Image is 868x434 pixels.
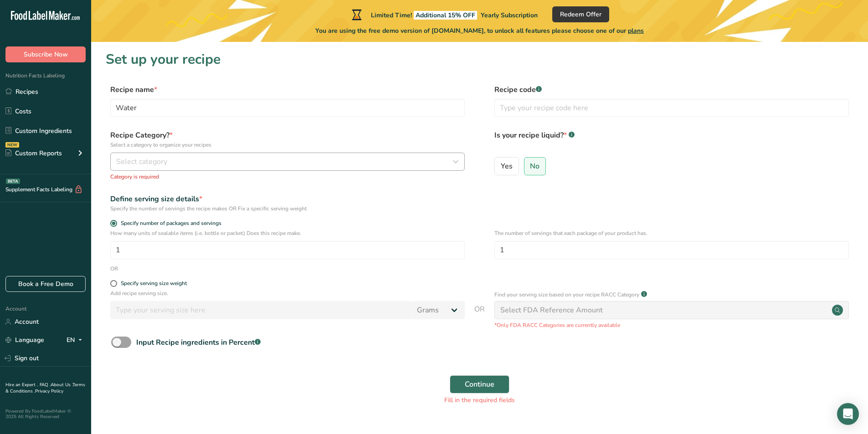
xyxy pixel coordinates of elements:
[5,276,86,292] a: Book a Free Demo
[67,335,86,346] div: EN
[494,291,639,299] p: Find your serving size based on your recipe RACC Category
[40,382,51,388] a: FAQ .
[500,305,603,316] div: Select FDA Reference Amount
[474,304,485,329] span: OR
[5,382,38,388] a: Hire an Expert .
[110,229,465,237] p: How many units of sealable items (i.e. bottle or packet) Does this recipe make.
[5,332,44,348] a: Language
[110,289,465,297] p: Add recipe serving size.
[530,162,539,171] span: No
[110,141,465,149] p: Select a category to organize your recipes
[110,153,465,171] button: Select category
[110,173,465,181] p: Category is required
[5,46,86,62] button: Subscribe Now
[106,49,853,70] h1: Set up your recipe
[465,379,494,390] span: Continue
[494,99,849,117] input: Type your recipe code here
[494,130,849,153] label: Is your recipe liquid?
[121,280,187,287] div: Specify serving size weight
[450,375,509,393] button: Continue
[501,162,513,171] span: Yes
[111,395,848,405] div: Fill in the required fields
[116,156,167,167] span: Select category
[136,337,261,348] div: Input Recipe ingredients in Percent
[5,408,86,419] div: Powered By FoodLabelMaker © 2025 All Rights Reserved
[6,179,20,184] div: BETA
[350,9,538,20] div: Limited Time!
[5,142,19,148] div: NEW
[494,84,849,95] label: Recipe code
[414,11,477,20] span: Additional 15% OFF
[24,50,68,59] span: Subscribe Now
[110,130,465,149] label: Recipe Category?
[628,26,644,35] span: plans
[110,194,465,204] div: Define serving size details
[552,6,609,22] button: Redeem Offer
[51,382,72,388] a: About Us .
[5,382,85,394] a: Terms & Conditions .
[837,403,859,425] div: Open Intercom Messenger
[110,301,411,319] input: Type your serving size here
[35,388,63,394] a: Privacy Policy
[481,11,538,20] span: Yearly Subscription
[110,265,118,273] div: OR
[494,321,849,329] p: *Only FDA RACC Categories are currently available
[494,229,849,237] p: The number of servings that each package of your product has.
[5,148,62,158] div: Custom Reports
[560,10,601,19] span: Redeem Offer
[110,84,465,95] label: Recipe name
[110,204,465,213] div: Specify the number of servings the recipe makes OR Fix a specific serving weight
[117,220,221,227] span: Specify number of packages and servings
[110,99,465,117] input: Type your recipe name here
[315,26,644,36] span: You are using the free demo version of [DOMAIN_NAME], to unlock all features please choose one of...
